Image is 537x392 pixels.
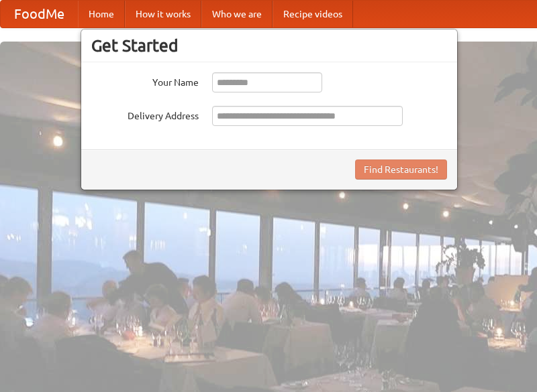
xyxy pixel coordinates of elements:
a: Who we are [201,1,273,27]
label: Delivery Address [91,106,199,123]
button: Find Restaurants! [355,159,447,180]
a: Home [78,1,125,27]
h3: Get Started [91,36,447,56]
a: FoodMe [1,1,78,27]
a: How it works [125,1,201,27]
a: Recipe videos [273,1,353,27]
label: Your Name [91,72,199,89]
